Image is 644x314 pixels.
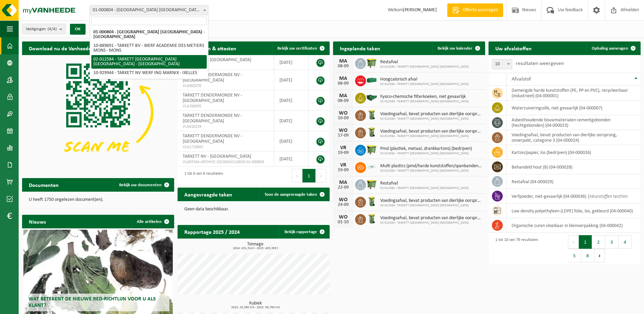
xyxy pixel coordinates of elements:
div: MA [336,76,350,81]
div: MA [336,180,350,185]
span: Hoogcalorisch afval [380,77,469,82]
span: Offerte aanvragen [461,7,500,14]
span: 2024: 431,314 t - 2025: 403,393 t [181,247,330,250]
span: Multi plastics (pmd/harde kunststoffen/spanbanden/eps/folie naturel/folie gemeng... [380,163,482,169]
a: Ophaling aanvragen [586,41,640,55]
td: organische zuren vloeibaar in kleinverpakking (04-000042) [507,218,641,233]
span: TARKETT DENDERMONDE NV - [GEOGRAPHIC_DATA] [183,134,242,144]
span: 10 [492,59,512,69]
label: resultaten weergeven [516,61,564,66]
span: Voedingsafval, bevat producten van dierlijke oorsprong, onverpakt, categorie 3 [380,215,482,221]
span: RED25003805 [183,63,269,68]
h2: Uw afvalstoffen [489,41,538,55]
img: WB-0140-HPE-GN-50 [366,126,378,138]
div: WO [336,110,350,116]
a: Toon de aangevraagde taken [259,188,329,201]
button: 2 [592,235,605,249]
span: Voedingsafval, bevat producten van dierlijke oorsprong, onverpakt, categorie 3 [380,198,482,204]
span: TARKETT DENDERMONDE NV - [GEOGRAPHIC_DATA] [183,113,242,124]
a: Alle artikelen [131,215,173,228]
span: 02-012584 - TARKETT [GEOGRAPHIC_DATA] [GEOGRAPHIC_DATA] [380,221,482,225]
div: WO [336,128,350,133]
img: WB-1100-HPE-GN-50 [366,144,378,155]
img: WB-0140-HPE-GN-50 [366,213,378,225]
div: VR [336,145,350,151]
td: verfpoeder, niet-gevaarlijk (04-000036) | [507,189,641,204]
strong: [PERSON_NAME] [403,7,437,13]
h2: Aangevraagde taken [178,188,239,201]
button: 1 [579,235,592,249]
h2: Ingeplande taken [333,41,387,55]
div: VR [336,162,350,168]
span: 02-012584 - TARKETT [GEOGRAPHIC_DATA] [GEOGRAPHIC_DATA] [380,204,482,208]
span: TARKETT DENDERMONDE NV - [GEOGRAPHIC_DATA] [183,93,242,103]
span: Restafval [380,59,469,65]
button: 1 [302,169,316,182]
td: [DATE] [274,90,309,111]
div: 17-09 [336,133,350,138]
img: WB-0140-HPE-GN-50 [366,109,378,121]
span: Bekijk uw certificaten [277,46,317,51]
span: 02-012584 - TARKETT [GEOGRAPHIC_DATA] [GEOGRAPHIC_DATA] [380,169,482,173]
div: 1 tot 6 van 6 resultaten [181,168,223,183]
img: LP-SK-00500-LPE-16 [366,161,378,173]
div: WO [336,214,350,220]
td: [DATE] [274,152,309,167]
li: 01-000804 - [GEOGRAPHIC_DATA] [GEOGRAPHIC_DATA] - [GEOGRAPHIC_DATA] [91,28,207,41]
li: 02-012584 - TARKETT [GEOGRAPHIC_DATA] [GEOGRAPHIC_DATA] - [GEOGRAPHIC_DATA] [91,55,207,69]
h2: Documenten [22,178,66,191]
span: 02-012584 - TARKETT [GEOGRAPHIC_DATA] [GEOGRAPHIC_DATA] [380,134,482,138]
div: 10-09 [336,116,350,121]
span: 02-012584 - TARKETT [GEOGRAPHIC_DATA] [GEOGRAPHIC_DATA] [380,100,469,104]
img: WB-1100-HPE-GN-50 [366,57,378,69]
h2: Download nu de Vanheede+ app! [22,41,113,55]
span: 02-012584 - TARKETT [GEOGRAPHIC_DATA] [GEOGRAPHIC_DATA] [380,152,472,156]
td: [DATE] [274,55,309,70]
li: 10-889691 - TARKETT BV - WERF ACADEMIE DES METIERS MONS - MONS [91,41,207,55]
div: 22-09 [336,185,350,190]
span: Voedingsafval, bevat producten van dierlijke oorsprong, onverpakt, categorie 3 [380,111,482,117]
i: kleurstoffen tectilon [589,194,628,199]
div: 24-09 [336,203,350,207]
td: [DATE] [274,111,309,131]
span: 01-000804 - TARKETT NV - WAALWIJK [90,5,208,15]
span: VLA610159 [183,124,269,129]
span: TARKETT NV - [GEOGRAPHIC_DATA] [183,154,251,159]
p: U heeft 1750 ongelezen document(en). [29,197,167,202]
span: TARKETT DENDERMONDE NV - [GEOGRAPHIC_DATA] [183,72,242,83]
div: 08-09 [336,81,350,86]
span: VLAREMA-ARCHIVE-20130624110658-01-000804 [183,159,269,165]
div: 19-09 [336,151,350,155]
button: 5 [568,249,581,262]
div: 19-09 [336,168,350,173]
span: 10 [492,59,512,69]
span: Bekijk uw kalender [438,46,473,51]
span: VLA1710065 [183,144,269,150]
span: Ophaling aanvragen [592,46,628,51]
button: Next [316,169,326,182]
button: 3 [605,235,619,249]
button: Next [594,249,605,262]
span: Vestigingen [26,24,57,34]
span: 01-000804 - TARKETT NV - WAALWIJK [90,5,208,15]
button: Vestigingen(4/4) [22,24,66,34]
span: 02-012584 - TARKETT [GEOGRAPHIC_DATA] [GEOGRAPHIC_DATA] [380,65,469,69]
td: waterzuiveringsslib, niet gevaarlijk (04-000007) [507,101,641,115]
span: TARKETT NV - [GEOGRAPHIC_DATA] [183,57,251,63]
span: Voedingsafval, bevat producten van dierlijke oorsprong, onverpakt, categorie 3 [380,129,482,134]
span: Bekijk uw documenten [119,183,162,187]
span: Wat betekent de nieuwe RED-richtlijn voor u als klant? [29,296,156,308]
h2: Certificaten & attesten [178,41,243,55]
span: Toon de aangevraagde taken [264,192,317,197]
a: Bekijk rapportage [279,225,329,239]
span: Restafval [380,181,469,186]
div: 01-10 [336,220,350,225]
a: Bekijk uw certificaten [272,41,329,55]
img: WB-0140-HPE-GN-50 [366,196,378,207]
span: 02-012584 - TARKETT [GEOGRAPHIC_DATA] [GEOGRAPHIC_DATA] [380,117,482,121]
a: Offerte aanvragen [447,3,503,17]
button: 8 [581,249,594,262]
span: VLA706995 [183,104,269,109]
td: behandeld hout (B) (04-000028) [507,160,641,174]
td: low density polyethyleen (LDPE) folie, los, gekleurd (04-000040) [507,204,641,218]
